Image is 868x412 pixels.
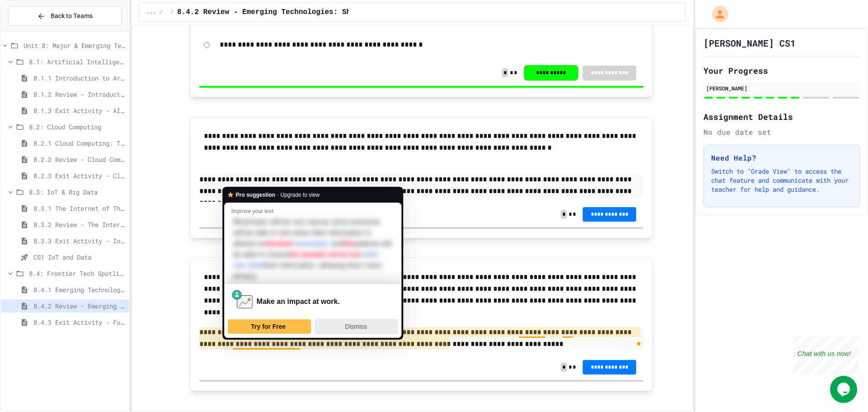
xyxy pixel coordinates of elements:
[170,9,174,16] span: /
[29,122,125,132] span: 8.2: Cloud Computing
[703,127,860,137] div: No due date set
[33,171,125,180] span: 8.2.3 Exit Activity - Cloud Service Detective
[703,37,796,49] h1: [PERSON_NAME] CS1
[33,138,125,148] span: 8.2.1 Cloud Computing: Transforming the Digital World
[8,6,122,26] button: Back to Teams
[830,376,859,403] iframe: chat widget
[33,106,125,115] span: 8.1.3 Exit Activity - AI Detective
[703,110,860,123] h2: Assignment Details
[33,155,125,164] span: 8.2.2 Review - Cloud Computing
[29,57,125,66] span: 8.1: Artificial Intelligence Basics
[33,220,125,229] span: 8.3.2 Review - The Internet of Things and Big Data
[51,11,93,21] span: Back to Teams
[33,301,125,311] span: 8.4.2 Review - Emerging Technologies: Shaping Our Digital Future
[29,187,125,197] span: 8.3: IoT & Big Data
[703,4,731,24] div: My Account
[33,73,125,83] span: 8.1.1 Introduction to Artificial Intelligence
[33,236,125,246] span: 8.3.3 Exit Activity - IoT Data Detective Challenge
[711,167,852,194] p: Switch to "Grade View" to access the chat feature and communicate with your teacher for help and ...
[29,269,125,278] span: 8.4: Frontier Tech Spotlight
[711,152,852,163] h3: Need Help?
[177,7,455,18] span: 8.4.2 Review - Emerging Technologies: Shaping Our Digital Future
[793,336,859,375] iframe: chat widget
[33,90,125,99] span: 8.1.2 Review - Introduction to Artificial Intelligence
[33,317,125,327] span: 8.4.3 Exit Activity - Future Tech Challenge
[33,252,125,262] span: CS1 IoT and Data
[199,327,643,350] div: To enrich screen reader interactions, please activate Accessibility in Grammarly extension settings
[160,9,163,16] span: /
[706,84,857,92] div: [PERSON_NAME]
[33,285,125,294] span: 8.4.1 Emerging Technologies: Shaping Our Digital Future
[146,9,156,16] span: ...
[703,64,860,77] h2: Your Progress
[24,41,125,50] span: Unit 8: Major & Emerging Technologies
[33,204,125,213] span: 8.3.1 The Internet of Things and Big Data: Our Connected Digital World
